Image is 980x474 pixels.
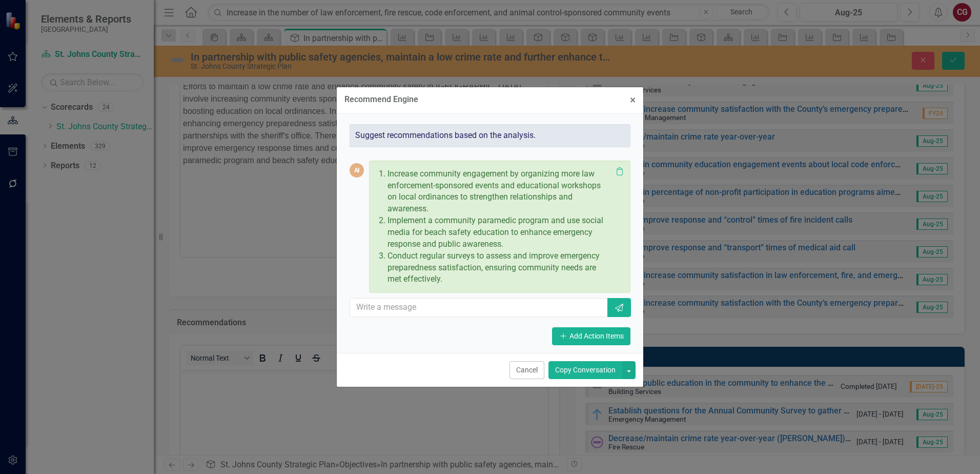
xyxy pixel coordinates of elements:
[3,3,365,89] p: Efforts to maintain a low crime rate and enhance community safety in [GEOGRAPHIC_DATA] involve in...
[350,298,608,317] input: Write a message
[344,95,418,104] div: Recommend Engine
[630,94,636,106] span: ×
[552,327,630,345] button: Add Action Items
[548,361,622,379] button: Copy Conversation
[509,361,544,379] button: Cancel
[387,250,612,286] p: Conduct regular surveys to assess and improve emergency preparedness satisfaction, ensuring commu...
[387,215,612,250] p: Implement a community paramedic program and use social media for beach safety education to enhanc...
[3,3,365,76] p: • Increased community safety • Maintained a strong foundation for crime prevention and community ...
[387,168,612,215] p: Increase community engagement by organizing more law enforcement-sponsored events and educational...
[350,163,364,177] div: AI
[350,124,630,147] div: Suggest recommendations based on the analysis.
